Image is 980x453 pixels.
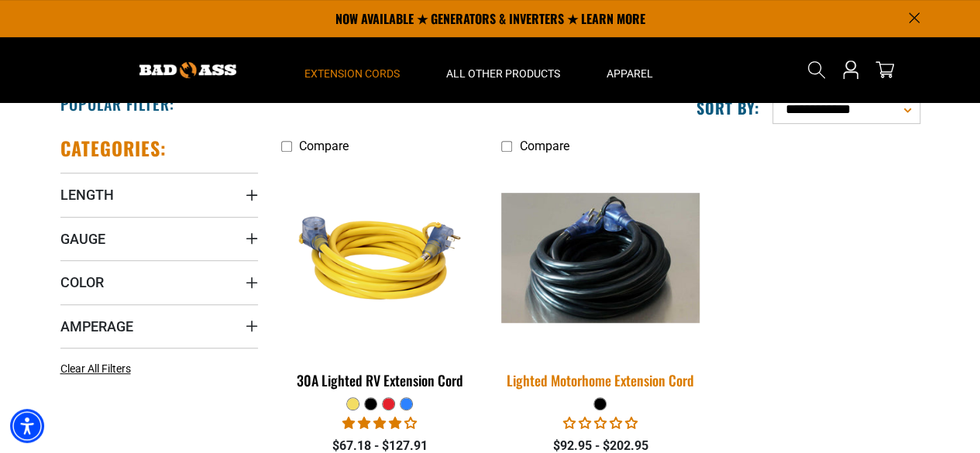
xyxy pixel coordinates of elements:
div: 30A Lighted RV Extension Cord [281,373,479,387]
summary: Apparel [583,37,676,102]
label: Sort by: [696,98,760,118]
summary: Gauge [60,217,258,260]
a: black Lighted Motorhome Extension Cord [501,161,699,396]
div: Lighted Motorhome Extension Cord [501,373,699,387]
a: Open this option [838,37,863,102]
summary: Amperage [60,304,258,348]
a: yellow 30A Lighted RV Extension Cord [281,161,479,396]
summary: Color [60,260,258,304]
span: Compare [299,139,349,153]
img: Bad Ass Extension Cords [139,62,236,78]
span: Length [60,186,114,204]
span: Apparel [607,67,653,81]
span: Compare [519,139,569,153]
div: Accessibility Menu [10,409,44,443]
img: black [492,193,709,323]
h2: Categories: [60,136,167,160]
span: 4.11 stars [342,416,417,431]
summary: Length [60,173,258,216]
summary: Extension Cords [281,37,423,102]
h2: Popular Filter: [60,94,174,114]
img: yellow [282,169,477,347]
span: Color [60,273,104,291]
span: All Other Products [446,67,560,81]
span: Gauge [60,230,105,248]
a: Clear All Filters [60,361,137,377]
span: Extension Cords [304,67,400,81]
span: Amperage [60,317,133,335]
summary: All Other Products [423,37,583,102]
summary: Search [804,57,829,82]
span: Clear All Filters [60,362,131,375]
a: cart [872,60,897,79]
span: 0.00 stars [563,416,638,431]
